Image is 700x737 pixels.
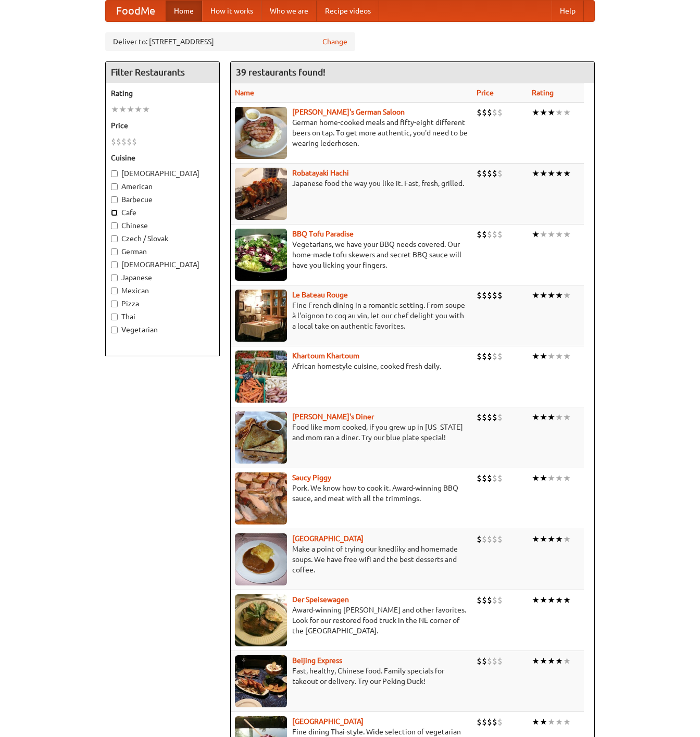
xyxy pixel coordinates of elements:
p: Pork. We know how to cook it. Award-winning BBQ sauce, and meat with all the trimmings. [235,483,468,504]
input: Mexican [111,288,118,294]
li: ★ [555,472,563,484]
li: ★ [540,107,547,118]
li: $ [497,107,503,118]
li: $ [482,411,487,423]
a: How it works [202,1,261,21]
p: Food like mom cooked, if you grew up in [US_STATE] and mom ran a diner. Try our blue plate special! [235,422,468,443]
li: $ [492,716,497,728]
p: Make a point of trying our knedlíky and homemade soups. We have free wifi and the best desserts a... [235,544,468,575]
li: $ [477,351,482,362]
img: saucy.jpg [235,472,287,524]
li: $ [492,107,497,118]
li: $ [497,168,503,179]
a: Rating [532,89,554,97]
li: ★ [563,655,571,667]
label: Mexican [111,285,214,296]
li: ★ [134,104,142,115]
li: ★ [563,168,571,179]
img: robatayaki.jpg [235,168,287,220]
input: Pizza [111,301,118,307]
img: esthers.jpg [235,107,287,159]
a: Robatayaki Hachi [292,169,349,177]
a: FoodMe [106,1,166,21]
h5: Cuisine [111,153,214,163]
li: ★ [563,716,571,728]
li: $ [497,655,503,667]
li: $ [487,472,492,484]
li: ★ [555,716,563,728]
p: German home-cooked meals and fifty-eight different beers on tap. To get more authentic, you'd nee... [235,117,468,148]
li: ★ [547,716,555,728]
img: beijing.jpg [235,655,287,707]
li: ★ [547,168,555,179]
b: Khartoum Khartoum [292,352,359,360]
a: Name [235,89,254,97]
input: Thai [111,314,118,320]
li: ★ [540,229,547,240]
li: $ [487,229,492,240]
li: ★ [563,472,571,484]
h4: Filter Restaurants [106,62,219,83]
b: Der Speisewagen [292,595,349,604]
li: $ [482,290,487,301]
li: ★ [540,594,547,606]
label: Cafe [111,207,214,218]
li: ★ [532,472,540,484]
li: $ [492,411,497,423]
li: $ [482,594,487,606]
input: Vegetarian [111,327,118,333]
a: Beijing Express [292,656,342,665]
label: Chinese [111,220,214,231]
li: $ [487,411,492,423]
li: ★ [547,655,555,667]
li: $ [482,351,487,362]
label: American [111,181,214,192]
p: Fast, healthy, Chinese food. Family specials for takeout or delivery. Try our Peking Duck! [235,666,468,686]
b: BBQ Tofu Paradise [292,230,354,238]
input: Japanese [111,274,118,281]
li: ★ [547,107,555,118]
li: $ [477,533,482,545]
li: $ [487,107,492,118]
li: ★ [563,290,571,301]
li: $ [482,229,487,240]
li: ★ [532,533,540,545]
li: $ [492,594,497,606]
img: bateaurouge.jpg [235,290,287,342]
input: Czech / Slovak [111,235,118,242]
li: ★ [563,411,571,423]
li: $ [121,136,127,147]
p: Japanese food the way you like it. Fast, fresh, grilled. [235,178,468,189]
ng-pluralize: 39 restaurants found! [236,67,326,77]
li: $ [477,472,482,484]
li: ★ [532,716,540,728]
li: ★ [540,351,547,362]
li: ★ [127,104,134,115]
li: ★ [540,472,547,484]
li: $ [482,716,487,728]
li: ★ [547,351,555,362]
li: $ [482,533,487,545]
li: ★ [547,594,555,606]
a: [PERSON_NAME]'s Diner [292,413,374,421]
li: $ [127,136,132,147]
p: African homestyle cuisine, cooked fresh daily. [235,361,468,371]
h5: Price [111,120,214,131]
a: Price [477,89,494,97]
li: ★ [563,351,571,362]
li: ★ [555,655,563,667]
li: $ [492,472,497,484]
li: $ [492,533,497,545]
input: German [111,248,118,255]
li: ★ [540,168,547,179]
li: ★ [532,107,540,118]
li: $ [482,107,487,118]
li: ★ [563,533,571,545]
li: ★ [555,229,563,240]
li: $ [477,411,482,423]
a: [GEOGRAPHIC_DATA] [292,534,364,543]
label: Thai [111,311,214,322]
li: $ [497,351,503,362]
